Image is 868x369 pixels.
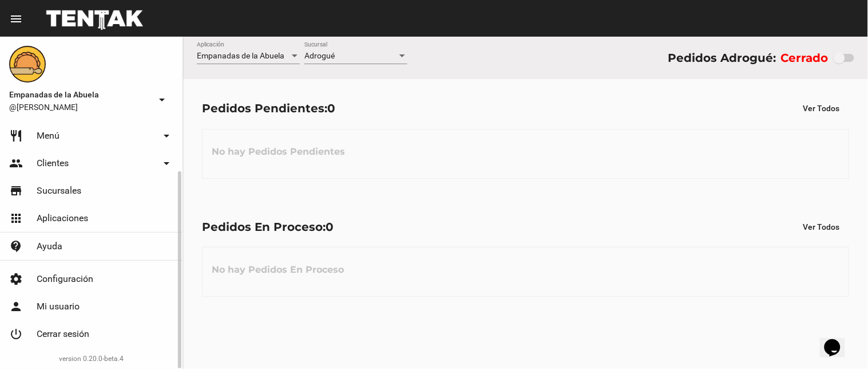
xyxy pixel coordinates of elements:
mat-icon: apps [9,211,23,225]
span: Sucursales [37,185,81,197]
mat-icon: power_settings_new [9,327,23,341]
img: f0136945-ed32-4f7c-91e3-a375bc4bb2c5.png [9,46,46,83]
span: Mi usuario [37,301,80,312]
span: Ayuda [37,241,62,252]
div: version 0.20.0-beta.4 [9,353,173,364]
span: @[PERSON_NAME] [9,101,150,113]
mat-icon: contact_support [9,240,23,253]
div: Pedidos Pendientes: [202,99,335,117]
div: Pedidos Adrogué: [668,49,776,67]
iframe: chat widget [820,323,857,358]
mat-icon: person [9,300,23,313]
h3: No hay Pedidos En Proceso [203,253,353,287]
mat-icon: people [9,156,23,170]
div: Pedidos En Proceso: [202,218,334,236]
span: 0 [327,101,335,115]
span: Menú [37,130,60,142]
span: Empanadas de la Abuela [197,51,284,60]
span: Cerrar sesión [37,328,89,340]
span: Empanadas de la Abuela [9,88,150,101]
span: Configuración [37,273,93,285]
mat-icon: arrow_drop_down [160,156,173,170]
mat-icon: settings [9,272,23,286]
span: Ver Todos [803,222,840,231]
span: Clientes [37,158,69,169]
span: Adrogué [304,51,335,60]
span: 0 [326,220,334,234]
span: Aplicaciones [37,213,88,224]
mat-icon: menu [9,12,23,26]
h3: No hay Pedidos Pendientes [203,135,354,169]
button: Ver Todos [794,98,849,119]
mat-icon: arrow_drop_down [160,129,173,143]
span: Ver Todos [803,104,840,113]
label: Cerrado [781,49,829,67]
mat-icon: restaurant [9,129,23,143]
mat-icon: store [9,184,23,198]
button: Ver Todos [794,217,849,237]
mat-icon: arrow_drop_down [155,93,169,107]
